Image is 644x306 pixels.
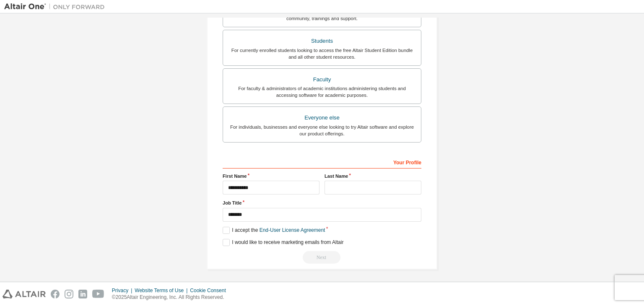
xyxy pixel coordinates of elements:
[223,200,421,206] label: Job Title
[3,290,46,298] img: altair_logo.svg
[223,173,319,179] label: First Name
[92,290,104,298] img: youtube.svg
[223,251,421,264] div: Email already exists
[78,290,87,298] img: linkedin.svg
[228,74,416,86] div: Faculty
[228,112,416,124] div: Everyone else
[325,173,421,179] label: Last Name
[112,294,231,301] p: © 2025 Altair Engineering, Inc. All Rights Reserved.
[228,124,416,137] div: For individuals, businesses and everyone else looking to try Altair software and explore our prod...
[223,227,325,234] label: I accept the
[260,227,325,233] a: End-User License Agreement
[4,3,109,11] img: Altair One
[112,287,135,294] div: Privacy
[223,239,343,246] label: I would like to receive marketing emails from Altair
[65,290,73,298] img: instagram.svg
[228,85,416,99] div: For faculty & administrators of academic institutions administering students and accessing softwa...
[190,287,231,294] div: Cookie Consent
[135,287,190,294] div: Website Terms of Use
[228,47,416,60] div: For currently enrolled students looking to access the free Altair Student Edition bundle and all ...
[223,155,421,169] div: Your Profile
[51,290,60,298] img: facebook.svg
[228,35,416,47] div: Students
